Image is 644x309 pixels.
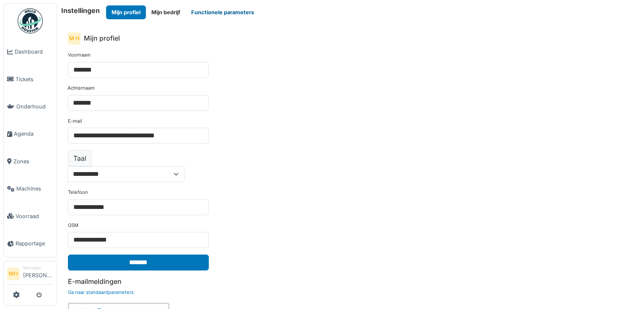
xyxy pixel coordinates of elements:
[4,120,57,147] a: Agenda
[15,48,53,56] span: Dashboard
[146,5,186,19] button: Mijn bedrijf
[16,185,53,193] span: Machines
[61,7,100,15] h6: Instellingen
[16,239,53,247] span: Rapportage
[68,118,82,125] label: E-mail
[4,148,57,175] a: Zones
[68,32,80,45] div: M H
[14,130,53,138] span: Agenda
[186,5,260,19] button: Functionele parameters
[7,265,53,285] a: MH Manager[PERSON_NAME]
[68,51,91,59] label: Voornaam
[68,222,78,229] label: GSM
[68,278,633,286] h6: E-mailmeldingen
[68,289,134,295] a: Ga naar standaardparameters
[4,38,57,65] a: Dashboard
[23,265,53,271] div: Manager
[18,8,43,33] img: Badge_color-CXgf-gQk.svg
[16,75,53,83] span: Tickets
[68,150,92,166] label: Taal
[16,103,53,111] span: Onderhoud
[106,5,146,19] button: Mijn profiel
[4,65,57,93] a: Tickets
[7,268,20,280] li: MH
[16,212,53,220] span: Voorraad
[68,85,95,92] label: Achternaam
[4,93,57,120] a: Onderhoud
[4,175,57,202] a: Machines
[68,189,88,196] label: Telefoon
[4,230,57,257] a: Rapportage
[84,34,120,42] h6: Mijn profiel
[4,202,57,229] a: Voorraad
[23,265,53,283] li: [PERSON_NAME]
[13,157,53,165] span: Zones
